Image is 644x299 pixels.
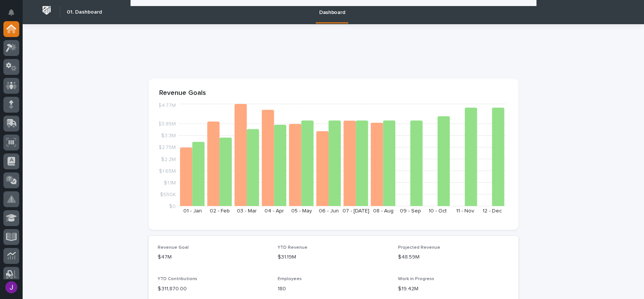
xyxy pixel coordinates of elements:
tspan: $2.2M [161,156,176,162]
p: $31.19M [278,253,389,261]
span: Revenue Goal [158,245,189,250]
h2: 01. Dashboard [67,9,102,15]
span: Projected Revenue [398,245,440,250]
tspan: $550K [160,192,176,197]
p: $47M [158,253,269,261]
tspan: $2.75M [158,145,176,150]
tspan: $1.65M [159,168,176,174]
tspan: $3.85M [158,121,176,127]
text: 07 - [DATE] [343,208,369,214]
p: 180 [278,285,389,293]
img: Workspace Logo [40,3,54,17]
tspan: $3.3M [161,133,176,138]
p: $ 311,870.00 [158,285,269,293]
text: 03 - Mar [237,208,257,214]
p: Revenue Goals [159,89,508,98]
tspan: $4.77M [158,103,176,108]
button: Notifications [3,5,19,20]
text: 04 - Apr [264,208,284,214]
p: $19.42M [398,285,509,293]
text: 09 - Sep [400,208,421,214]
text: 08 - Aug [373,208,393,214]
p: $48.59M [398,253,509,261]
text: 11 - Nov [456,208,474,214]
text: 10 - Oct [429,208,447,214]
span: Employees [278,277,302,281]
span: YTD Revenue [278,245,307,250]
text: 01 - Jan [183,208,201,214]
tspan: $0 [169,204,176,209]
text: 12 - Dec [483,208,502,214]
text: 05 - May [291,208,312,214]
text: 06 - Jun [318,208,338,214]
text: 02 - Feb [210,208,230,214]
button: users-avatar [3,279,19,295]
div: Notifications [9,9,19,21]
span: Work in Progress [398,277,434,281]
span: YTD Contributions [158,277,197,281]
tspan: $1.1M [164,180,176,185]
